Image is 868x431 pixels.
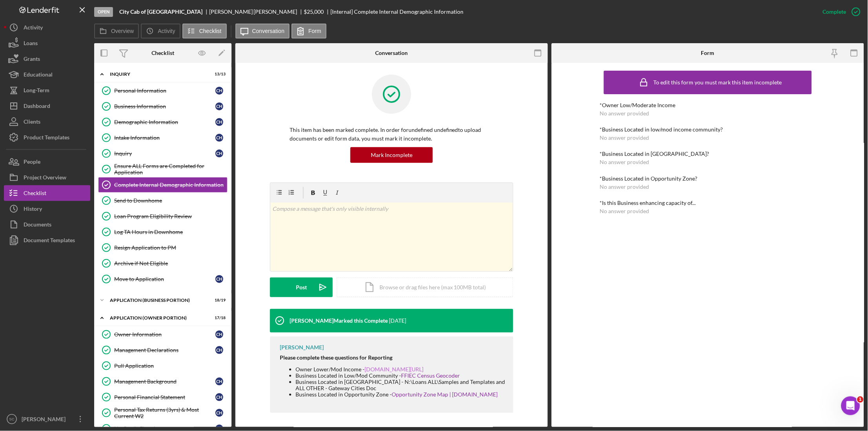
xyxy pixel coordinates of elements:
label: Form [308,28,321,34]
div: 17 / 18 [212,316,226,320]
div: INQUIRY [110,72,206,77]
button: Grants [4,51,90,67]
div: History [24,201,42,219]
div: C H [215,409,223,417]
li: Owner Lower/Mod Income - [295,366,505,373]
div: [PERSON_NAME] [20,411,71,429]
div: Management Background [114,378,215,385]
a: Management BackgroundCH [98,374,228,389]
div: *Owner Low/Moderate Income [600,102,816,108]
div: C H [215,134,223,142]
label: Activity [158,28,175,34]
div: Grants [24,51,40,69]
a: Business InformationCH [98,99,228,114]
button: Checklist [4,185,90,201]
div: Open [94,7,113,17]
div: Log TA Hours in Downhome [114,229,227,235]
a: Owner InformationCH [98,327,228,342]
button: Documents [4,217,90,232]
a: Loan Program Eligibility Review [98,208,228,224]
div: Dashboard [24,98,50,116]
a: Demographic InformationCH [98,114,228,130]
div: Complete Internal Demographic Information [114,182,227,188]
div: APPLICATION (OWNER PORTION) [110,316,206,320]
div: 18 / 19 [212,298,226,303]
div: Business Information [114,103,215,110]
a: Move to ApplicationCH [98,271,228,287]
button: Activity [4,20,90,35]
div: C H [215,87,223,95]
button: Long-Term [4,82,90,98]
div: Personal Tax Returns (3yrs) & Most Current W2 [114,407,215,419]
li: Business Located in Low/Mod Community - [295,373,505,379]
button: Project Overview [4,170,90,185]
a: Complete Internal Demographic Information [98,177,228,193]
div: Ensure ALL Forms are Completed for Application [114,163,227,175]
div: No answer provided [600,110,649,117]
div: Loans [24,35,38,53]
p: This item has been marked complete. In order for undefined undefined to upload documents or edit ... [290,126,494,143]
a: Personal Financial StatementCH [98,389,228,405]
div: *Business Located in Opportunity Zone? [600,175,816,182]
button: Product Templates [4,130,90,145]
div: Personal Information [114,88,215,94]
div: APPLICATION (BUSINESS PORTION) [110,298,206,303]
div: C H [215,150,223,157]
span: $25,000 [304,8,324,15]
label: Conversation [252,28,285,34]
div: Management Declarations [114,347,215,353]
div: Document Templates [24,232,75,250]
a: Archive if Not Eligible [98,256,228,271]
div: [Internal] Complete Internal Demographic Information [330,9,463,15]
div: Demographic Information [114,119,215,125]
span: 1 [857,396,864,403]
div: C H [215,102,223,110]
div: No answer provided [600,135,649,141]
a: Clients [4,114,90,130]
button: Educational [4,67,90,82]
li: Business Located in Opportunity Zone - [295,391,505,398]
button: SC[PERSON_NAME] [4,411,90,427]
div: Mark Incomplete [371,147,412,163]
div: C H [215,275,223,283]
div: Post [296,278,307,297]
div: To edit this form you must mark this item incomplete [654,79,782,86]
button: People [4,154,90,170]
div: Educational [24,67,53,84]
text: SC [9,417,14,422]
div: Checklist [24,185,46,203]
button: Checklist [182,24,227,38]
div: Intake Information [114,135,215,141]
a: Management DeclarationsCH [98,342,228,358]
div: Conversation [375,50,408,56]
iframe: Intercom live chat [841,396,860,415]
div: Form [701,50,715,56]
label: Checklist [199,28,222,34]
div: [PERSON_NAME] Marked this Complete [290,318,388,324]
div: *Business Located in low/mod income community? [600,126,816,133]
div: [PERSON_NAME] [280,344,324,351]
div: Complete [823,4,846,20]
button: Loans [4,35,90,51]
time: 2025-09-30 16:25 [389,318,406,324]
div: *Is this Business enhancing capacity of... [600,200,816,206]
div: Loan Program Eligibility Review [114,213,227,219]
button: Activity [141,24,180,38]
button: Conversation [235,24,290,38]
button: Document Templates [4,232,90,248]
div: No answer provided [600,208,649,214]
div: Archive if Not Eligible [114,260,227,267]
div: Documents [24,217,51,234]
a: [DOMAIN_NAME][URL] [365,366,423,373]
a: Personal Tax Returns (3yrs) & Most Current W2CH [98,405,228,421]
button: History [4,201,90,217]
a: Log TA Hours in Downhome [98,224,228,240]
